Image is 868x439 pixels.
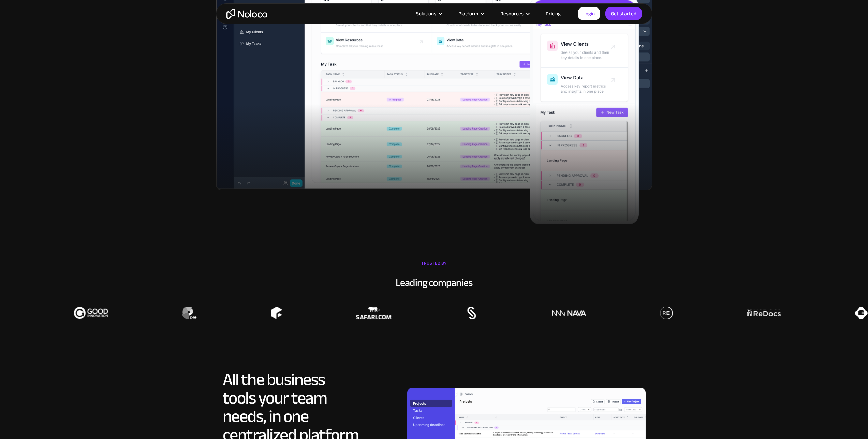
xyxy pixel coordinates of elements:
a: Get started [605,7,642,20]
div: Solutions [416,9,436,18]
div: Resources [492,9,537,18]
a: Pricing [537,9,569,18]
a: Login [578,7,600,20]
div: Platform [450,9,492,18]
a: home [226,9,267,19]
div: Resources [500,9,524,18]
div: Solutions [408,9,450,18]
div: Platform [458,9,478,18]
